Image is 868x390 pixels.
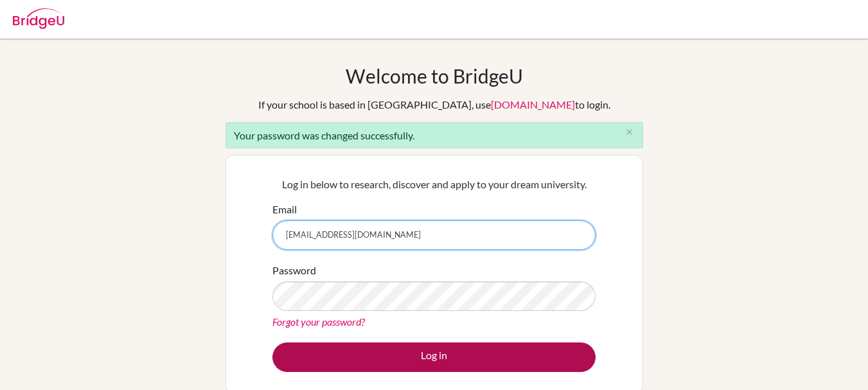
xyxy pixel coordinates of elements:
label: Password [272,263,316,278]
p: Log in below to research, discover and apply to your dream university. [272,177,596,192]
h1: Welcome to BridgeU [346,64,523,87]
label: Email [272,202,297,217]
a: [DOMAIN_NAME] [491,98,575,111]
button: Log in [272,342,596,372]
i: close [624,127,634,137]
div: If your school is based in [GEOGRAPHIC_DATA], use to login. [258,97,610,112]
button: Close [617,123,642,142]
a: Forgot your password? [272,315,365,328]
img: Bridge-U [13,8,64,29]
div: Your password was changed successfully. [226,122,643,148]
